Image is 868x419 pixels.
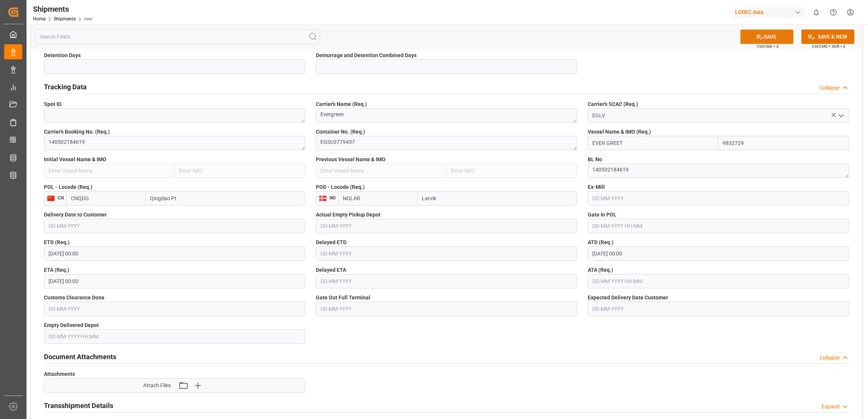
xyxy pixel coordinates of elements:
input: DD-MM-YYYY [588,191,849,206]
span: Ex-Mill [588,183,605,191]
textarea: 140502184619 [44,136,305,150]
input: DD-MM-YYYY [316,219,577,233]
div: Collapse [820,354,840,362]
input: Enter Vessel Name [316,164,446,178]
input: Enter Vessel Name [44,164,175,178]
span: Carrier's Booking No. (Req.) [44,128,110,136]
div: Shipments [33,3,92,15]
span: Carrier's Name (Req.) [316,100,367,108]
input: DD-MM-YYYY [316,302,577,316]
span: Actual Empty Pickup Depot [316,211,381,219]
span: Demurrage and Detention Combined Days [316,51,417,59]
input: DD-MM-YYYY [588,302,849,316]
div: Expand [822,403,840,411]
input: Enter Vessel Name [588,136,718,150]
span: ETA (Req.) [44,266,69,274]
input: Enter Locode [338,191,418,206]
span: Delayed ETA [316,266,346,274]
input: DD-MM-YYYY HH:MM [44,329,305,344]
span: ATA (Req.) [588,266,613,274]
a: Shipments [54,16,76,22]
div: LODEC Asia [732,7,805,18]
input: DD-MM-YYYY HH:MM [44,274,305,288]
span: ATD (Req.) [588,238,614,246]
span: Expected Delivery Date Customer [588,294,668,302]
span: Ctrl/CMD + S [757,44,779,49]
img: country [47,195,55,201]
span: Gate In POL [588,211,617,219]
input: Enter IMO [446,164,577,178]
input: Enter Port Name [146,191,305,206]
textarea: 140502184619 [588,164,849,178]
button: SAVE & NEW [801,30,854,44]
input: Enter Port Name [418,191,577,206]
input: DD-MM-YYYY [316,274,577,288]
input: Enter Locode [66,191,146,206]
button: show 0 new notifications [808,4,825,21]
span: Ctrl/CMD + Shift + S [812,44,845,49]
span: Delayed ETD [316,238,347,246]
input: DD-MM-YYYY [44,219,305,233]
button: Help Center [825,4,842,21]
span: ETD (Req.) [44,238,70,246]
span: CN [55,195,64,201]
span: NO [327,195,336,201]
span: Delivery Date to Customer [44,211,107,219]
span: BL No [588,156,602,164]
textarea: Evergreen [316,108,577,123]
h2: Transshipment Details [44,400,113,411]
input: DD-MM-YYYY [44,302,305,316]
h2: Tracking Data [44,82,87,92]
input: DD-MM-YYYY HH:MM [588,274,849,288]
span: Attach Files [143,382,171,389]
input: Enter IMO [718,136,849,150]
span: Empty Delivered Depot [44,321,99,329]
span: Carrier's SCAC (Req.) [588,100,638,108]
span: Vessel Name & IMO (Req.) [588,128,651,136]
input: DD-MM-YYYY HH:MM [44,246,305,261]
button: LODEC Asia [732,5,808,19]
span: Detention Days [44,51,81,59]
textarea: EGSU3779457 [316,136,577,150]
button: SAVE [740,30,793,44]
h2: Document Attachments [44,352,116,362]
span: POL - Locode (Req.) [44,183,92,191]
input: DD-MM-YYYY HH:MM [588,219,849,233]
span: POD - Locode (Req.) [316,183,365,191]
input: Search Fields [35,30,320,44]
a: Home [33,16,45,22]
button: open menu [835,110,846,121]
div: Collapse [820,84,840,92]
input: Type to search/select [588,108,849,123]
span: Customs Clearance Done [44,294,105,302]
input: Enter IMO [175,164,305,178]
span: Attachments [44,370,75,378]
span: Previous Vessel Name & IMO [316,156,386,164]
span: Initial Vessel Name & IMO [44,156,106,164]
input: DD-MM-YYYY HH:MM [588,246,849,261]
input: DD-MM-YYYY [316,246,577,261]
span: Spot ID. [44,100,62,108]
span: Container No. (Req.) [316,128,365,136]
span: Gate Out Full Terminal [316,294,370,302]
img: country [319,195,327,201]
